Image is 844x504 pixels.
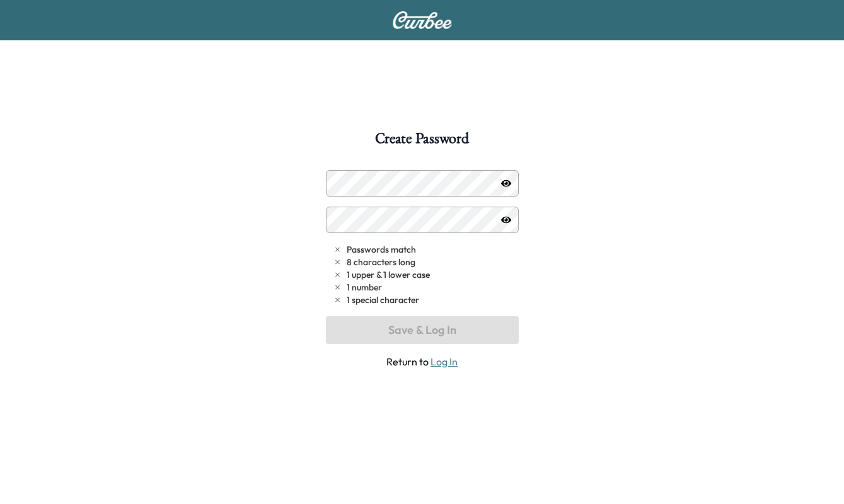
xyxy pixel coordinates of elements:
a: Log In [431,355,458,368]
span: 1 number [347,281,382,294]
h1: Create Password [375,131,468,152]
span: Passwords match [347,243,416,256]
span: 1 upper & 1 lower case [347,268,430,281]
span: 8 characters long [347,256,415,268]
span: Return to [326,354,519,369]
span: 1 special character [347,294,419,306]
img: Curbee Logo [392,11,453,29]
